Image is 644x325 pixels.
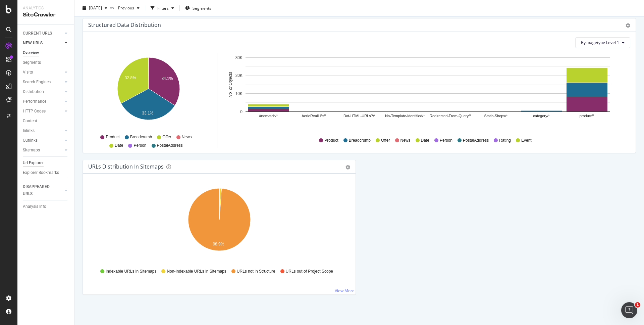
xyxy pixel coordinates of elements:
[349,138,371,143] span: Breadcrumb
[115,5,134,11] span: Previous
[125,76,136,80] text: 32.8%
[88,21,161,28] div: Structured Data Distribution
[440,138,452,143] span: Person
[23,40,63,47] a: NEW URLS
[23,159,44,167] div: Url Explorer
[581,40,619,45] span: By: pagetype Level 1
[115,143,123,148] span: Date
[23,11,69,19] div: SiteCrawler
[463,138,489,143] span: PostalAddress
[421,138,429,143] span: Date
[23,183,57,197] div: DISAPPEARED URLS
[157,143,183,148] span: PostalAddress
[23,59,41,66] div: Segments
[225,53,630,131] svg: A chart.
[286,269,333,274] span: URLs out of Project Scope
[90,53,207,131] svg: A chart.
[23,5,69,11] div: Analytics
[157,5,169,11] div: Filters
[80,3,110,13] button: [DATE]
[23,30,52,37] div: CURRENT URLS
[635,302,640,308] span: 1
[23,108,46,115] div: HTTP Codes
[235,91,243,96] text: 10K
[23,69,33,76] div: Visits
[343,114,376,118] text: Dot-HTML-URLs?/*
[324,138,338,143] span: Product
[161,76,173,81] text: 34.1%
[115,3,142,13] button: Previous
[110,4,115,10] span: vs
[23,169,59,176] div: Explorer Bookmarks
[23,169,69,176] a: Explorer Bookmarks
[193,5,211,11] span: Segments
[23,30,63,37] a: CURRENT URLS
[106,134,119,140] span: Product
[23,159,69,167] a: Url Explorer
[381,138,390,143] span: Offer
[130,134,152,140] span: Breadcrumb
[533,114,550,118] text: category/*
[213,242,224,246] text: 98.9%
[23,137,38,144] div: Outlinks
[235,73,243,78] text: 20K
[23,59,69,66] a: Segments
[23,98,46,105] div: Performance
[626,23,630,28] div: gear
[23,137,63,144] a: Outlinks
[335,288,355,293] a: View More
[575,37,630,48] button: By: pagetype Level 1
[23,98,63,105] a: Performance
[400,138,411,143] span: News
[23,108,63,115] a: HTTP Codes
[235,55,243,60] text: 30K
[88,163,164,170] div: URLs Distribution in Sitemaps
[23,69,63,76] a: Visits
[621,302,637,318] iframe: Intercom live chat
[142,111,153,115] text: 33.1%
[499,138,511,143] span: Rating
[345,165,350,170] div: gear
[182,134,192,140] span: News
[23,40,43,47] div: NEW URLS
[23,203,69,210] a: Analysis Info
[23,127,35,134] div: Inlinks
[23,127,63,134] a: Inlinks
[521,138,532,143] span: Event
[23,88,63,95] a: Distribution
[580,114,595,118] text: product/*
[167,269,226,274] span: Non-Indexable URLs in Sitemaps
[228,72,233,97] text: No. of Objects
[237,269,275,274] span: URLs not in Structure
[23,183,63,197] a: DISAPPEARED URLS
[23,203,46,210] div: Analysis Info
[23,118,37,125] div: Content
[23,79,63,86] a: Search Engines
[302,114,326,118] text: AerieRealLife/*
[23,88,44,95] div: Distribution
[240,109,243,114] text: 0
[430,114,471,118] text: Redirected-From-Query/*
[23,49,69,56] a: Overview
[23,147,63,154] a: Sitemaps
[162,134,171,140] span: Offer
[23,79,51,86] div: Search Engines
[23,147,40,154] div: Sitemaps
[484,114,508,118] text: Static-Shops/*
[182,3,214,13] button: Segments
[385,114,425,118] text: No-Template-Identified/*
[106,269,156,274] span: Indexable URLs in Sitemaps
[23,118,69,125] a: Content
[148,3,177,13] button: Filters
[23,49,39,56] div: Overview
[88,184,350,262] svg: A chart.
[89,5,102,11] span: 2025 Sep. 19th
[259,114,278,118] text: #nomatch/*
[133,143,146,148] span: Person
